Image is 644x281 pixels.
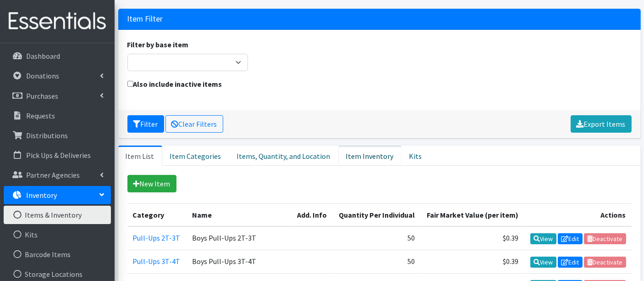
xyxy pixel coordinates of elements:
[332,226,420,250] td: 50
[558,233,583,244] a: Edit
[26,131,68,140] p: Distributions
[4,186,111,204] a: Inventory
[530,257,556,268] a: View
[26,51,60,61] p: Dashboard
[4,67,111,85] a: Donations
[127,175,176,192] a: New Item
[338,146,402,166] a: Item Inventory
[4,206,111,224] a: Items & Inventory
[26,91,58,101] p: Purchases
[127,79,222,90] label: Also include inactive items
[133,233,181,242] a: Pull-Ups 2T-3T
[4,47,111,65] a: Dashboard
[4,107,111,125] a: Requests
[187,203,292,226] th: Name
[127,203,187,226] th: Category
[133,257,181,266] a: Pull-Ups 3T-4T
[26,151,91,160] p: Pick Ups & Deliveries
[530,233,556,244] a: View
[4,87,111,105] a: Purchases
[4,146,111,164] a: Pick Ups & Deliveries
[4,6,111,37] img: HumanEssentials
[420,250,524,273] td: $0.39
[420,226,524,250] td: $0.39
[4,126,111,145] a: Distributions
[332,203,420,226] th: Quantity Per Individual
[187,226,292,250] td: Boys Pull-Ups 2T-3T
[402,146,430,166] a: Kits
[524,203,631,226] th: Actions
[26,111,55,120] p: Requests
[127,39,189,50] label: Filter by base item
[420,203,524,226] th: Fair Market Value (per item)
[26,71,59,80] p: Donations
[127,81,133,87] input: Also include inactive items
[332,250,420,273] td: 50
[162,146,229,166] a: Item Categories
[292,203,333,226] th: Add. Info
[127,115,164,133] button: Filter
[187,250,292,273] td: Boys Pull-Ups 3T-4T
[4,225,111,244] a: Kits
[165,115,223,133] a: Clear Filters
[571,115,632,133] a: Export Items
[127,14,163,24] h3: Item Filter
[4,166,111,184] a: Partner Agencies
[26,170,80,180] p: Partner Agencies
[229,146,338,166] a: Items, Quantity, and Location
[118,146,162,166] a: Item List
[4,245,111,264] a: Barcode Items
[558,257,583,268] a: Edit
[26,191,57,200] p: Inventory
